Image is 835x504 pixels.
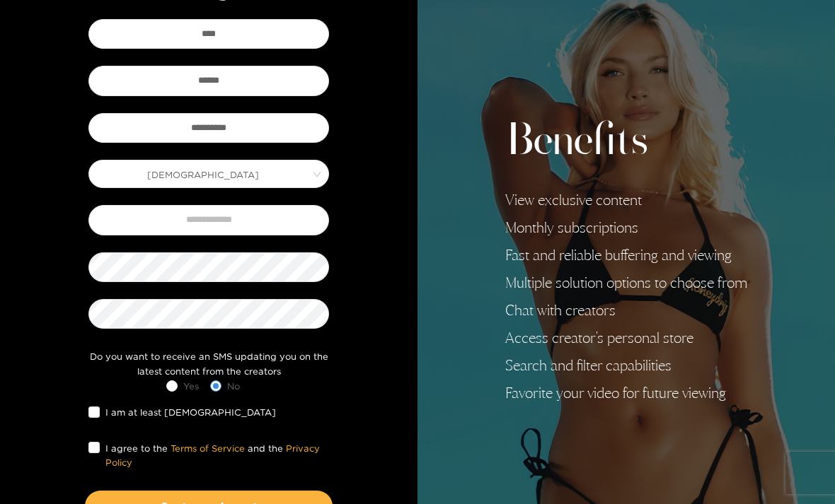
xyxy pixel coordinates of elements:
span: Yes [178,379,205,393]
span: I am at least [DEMOGRAPHIC_DATA] [100,405,282,419]
li: Search and filter capabilities [505,357,747,374]
li: Access creator's personal store [505,329,747,346]
li: Fast and reliable buffering and viewing [505,247,747,264]
span: No [221,379,246,393]
li: Multiple solution options to choose from [505,274,747,291]
li: Monthly subscriptions [505,219,747,236]
div: Do you want to receive an SMS updating you on the latest content from the creators [85,349,333,378]
span: Male [89,164,328,184]
a: Terms of Service [171,443,245,453]
li: Favorite your video for future viewing [505,385,747,402]
span: I agree to the and the [100,441,329,470]
h2: Benefits [505,115,747,169]
li: View exclusive content [505,192,747,209]
li: Chat with creators [505,302,747,319]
